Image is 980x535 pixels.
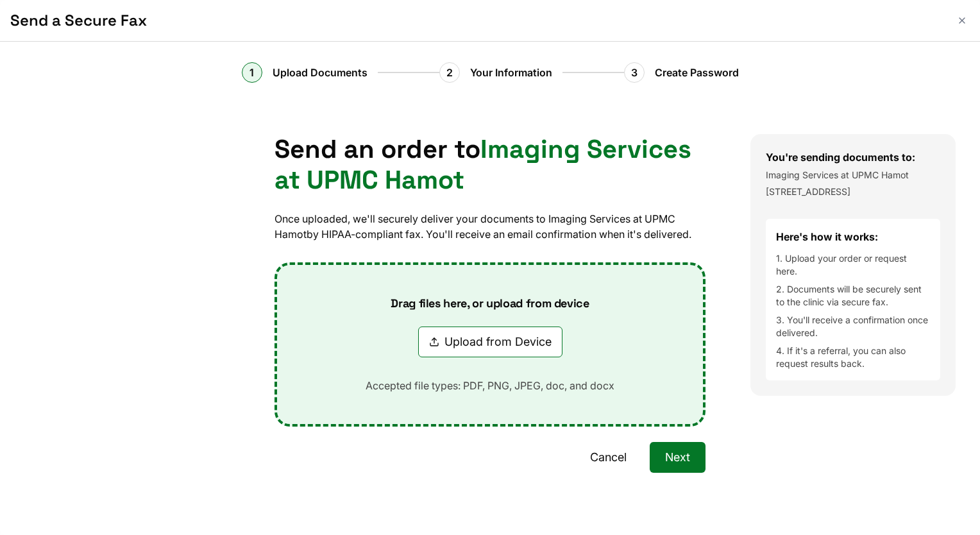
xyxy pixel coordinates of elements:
button: Next [650,442,705,473]
span: Upload Documents [273,65,367,80]
button: Upload from Device [418,327,562,357]
div: 1 [242,62,262,83]
div: 2 [439,62,460,83]
p: Accepted file types: PDF, PNG, JPEG, doc, and docx [345,378,635,393]
h1: Send an order to [275,134,705,196]
span: Your Information [470,65,552,80]
span: Imaging Services at UPMC Hamot [275,133,691,196]
li: 1. Upload your order or request here. [776,252,930,278]
p: Once uploaded, we'll securely deliver your documents to Imaging Services at UPMC Hamot by HIPAA-c... [275,211,705,242]
h1: Send a Secure Fax [10,10,944,31]
button: Cancel [575,442,642,473]
div: 3 [624,62,645,83]
button: Close [954,13,970,28]
li: 2. Documents will be securely sent to the clinic via secure fax. [776,283,930,309]
p: Drag files here, or upload from device [370,296,609,311]
p: Imaging Services at UPMC Hamot [766,169,940,182]
span: Create Password [655,65,739,80]
p: [STREET_ADDRESS] [766,185,940,198]
li: 3. You'll receive a confirmation once delivered. [776,314,930,339]
li: 4. If it's a referral, you can also request results back. [776,344,930,370]
h4: Here's how it works: [776,229,930,244]
h3: You're sending documents to: [766,149,940,165]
